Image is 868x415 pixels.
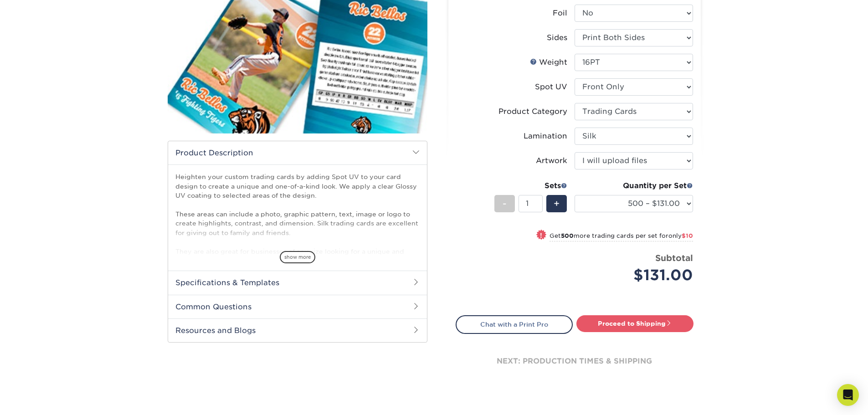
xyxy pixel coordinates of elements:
[498,106,567,117] div: Product Category
[668,232,693,239] span: only
[540,231,542,240] span: !
[503,197,507,210] span: -
[655,253,693,263] strong: Subtotal
[575,180,693,191] div: Quantity per Set
[168,141,427,164] h2: Product Description
[535,82,567,92] div: Spot UV
[168,295,427,318] h2: Common Questions
[553,8,567,19] div: Foil
[494,180,567,191] div: Sets
[530,57,567,68] div: Weight
[524,131,567,142] div: Lamination
[561,232,574,239] strong: 500
[554,197,560,210] span: +
[576,315,693,332] a: Proceed to Shipping
[837,384,859,406] div: Open Intercom Messenger
[168,271,427,294] h2: Specifications & Templates
[168,318,427,342] h2: Resources and Blogs
[581,264,693,286] div: $131.00
[547,32,567,43] div: Sides
[550,232,693,241] small: Get more trading cards per set for
[280,251,315,263] span: show more
[175,172,420,312] p: Heighten your custom trading cards by adding Spot UV to your card design to create a unique and o...
[536,155,567,166] div: Artwork
[456,315,573,333] a: Chat with a Print Pro
[456,334,693,389] div: next: production times & shipping
[682,232,693,239] span: $10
